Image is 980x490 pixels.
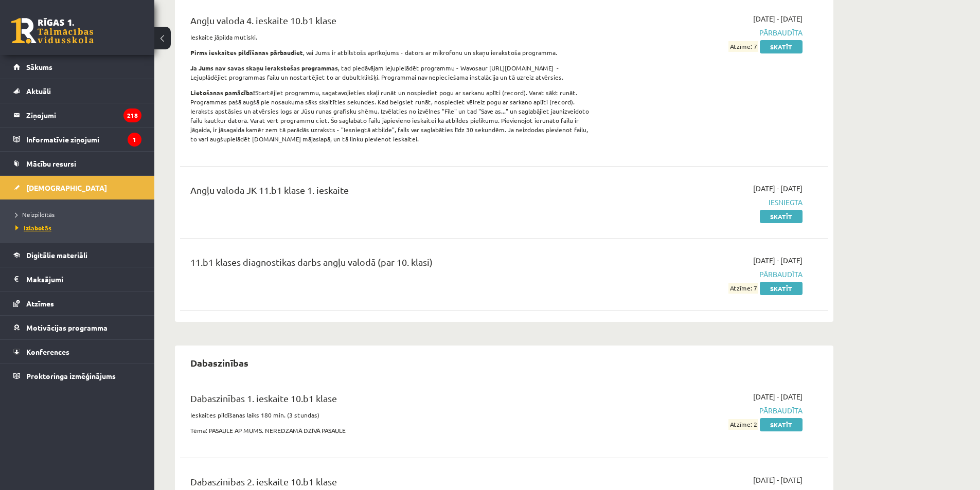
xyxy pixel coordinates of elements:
[13,243,141,267] a: Digitālie materiāli
[15,223,144,232] a: Izlabotās
[190,88,593,143] p: Startējiet programmu, sagatavojieties skaļi runāt un nospiediet pogu ar sarkanu aplīti (record). ...
[728,419,758,430] span: Atzīme: 2
[760,40,803,53] a: Skatīt
[13,316,141,339] a: Motivācijas programma
[13,55,141,79] a: Sākums
[11,18,94,44] a: Rīgas 1. Tālmācības vidusskola
[190,426,593,435] p: Tēma: PASAULE AP MUMS. NEREDZAMĀ DZĪVĀ PASAULE
[26,159,76,168] span: Mācību resursi
[15,224,51,232] span: Izlabotās
[190,255,593,274] div: 11.b1 klases diagnostikas darbs angļu valodā (par 10. klasi)
[26,267,141,291] legend: Maksājumi
[190,391,593,410] div: Dabaszinības 1. ieskaite 10.b1 klase
[609,27,803,38] span: Pārbaudīta
[13,79,141,103] a: Aktuāli
[609,269,803,280] span: Pārbaudīta
[15,210,55,219] span: Neizpildītās
[728,41,758,52] span: Atzīme: 7
[190,183,593,202] div: Angļu valoda JK 11.b1 klase 1. ieskaite
[123,108,141,122] i: 218
[13,152,141,175] a: Mācību resursi
[13,176,141,199] a: [DEMOGRAPHIC_DATA]
[13,267,141,291] a: Maksājumi
[760,418,803,431] a: Skatīt
[180,351,259,375] h2: Dabaszinības
[753,183,803,194] span: [DATE] - [DATE]
[190,13,593,32] div: Angļu valoda 4. ieskaite 10.b1 klase
[190,63,593,82] p: , tad piedāvājam lejupielādēt programmu - Wavosaur [URL][DOMAIN_NAME] - Lejuplādējiet programmas ...
[13,340,141,364] a: Konferences
[13,103,141,127] a: Ziņojumi218
[728,283,758,294] span: Atzīme: 7
[190,410,593,420] p: Ieskaites pildīšanas laiks 180 min. (3 stundas)
[190,88,255,97] strong: Lietošanas pamācība!
[753,13,803,24] span: [DATE] - [DATE]
[609,405,803,416] span: Pārbaudīta
[26,128,141,151] legend: Informatīvie ziņojumi
[26,86,51,96] span: Aktuāli
[26,183,107,192] span: [DEMOGRAPHIC_DATA]
[760,210,803,223] a: Skatīt
[190,64,338,72] strong: Ja Jums nav savas skaņu ierakstošas programmas
[190,32,593,42] p: Ieskaite jāpilda mutiski.
[753,255,803,266] span: [DATE] - [DATE]
[760,282,803,295] a: Skatīt
[13,364,141,388] a: Proktoringa izmēģinājums
[26,103,141,127] legend: Ziņojumi
[26,250,87,260] span: Digitālie materiāli
[128,133,141,147] i: 1
[26,299,54,308] span: Atzīmes
[13,128,141,151] a: Informatīvie ziņojumi1
[753,391,803,402] span: [DATE] - [DATE]
[609,197,803,208] span: Iesniegta
[190,48,593,57] p: , vai Jums ir atbilstošs aprīkojums - dators ar mikrofonu un skaņu ierakstoša programma.
[753,475,803,485] span: [DATE] - [DATE]
[190,48,303,57] strong: Pirms ieskaites pildīšanas pārbaudiet
[26,323,108,332] span: Motivācijas programma
[15,210,144,219] a: Neizpildītās
[26,62,52,71] span: Sākums
[13,292,141,315] a: Atzīmes
[26,347,69,356] span: Konferences
[26,371,116,380] span: Proktoringa izmēģinājums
